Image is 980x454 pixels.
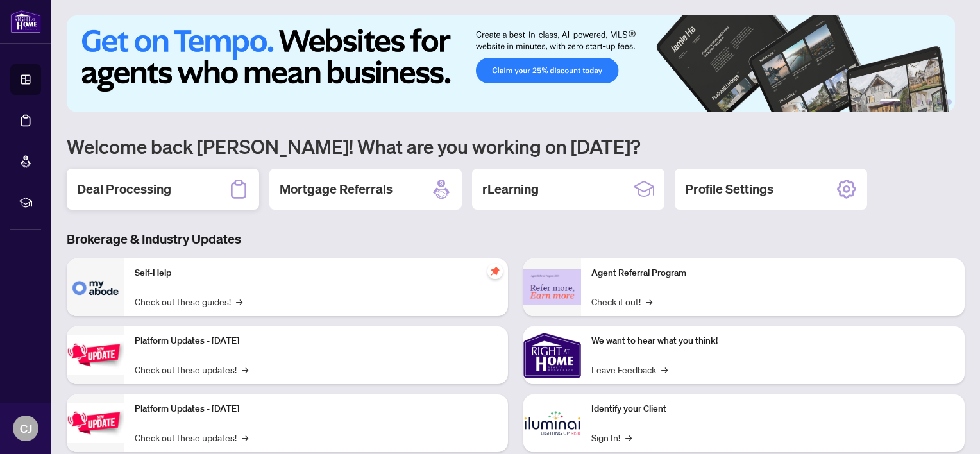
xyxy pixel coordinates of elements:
[135,430,248,444] a: Check out these updates!→
[591,294,652,308] a: Check it out!→
[929,409,967,448] button: Open asap
[661,362,668,376] span: →
[523,394,581,452] img: Identify your Client
[242,362,248,376] span: →
[936,99,942,105] button: 5
[67,258,124,316] img: Self-Help
[916,99,921,105] button: 3
[67,134,965,158] h1: Welcome back [PERSON_NAME]! What are you working on [DATE]?
[591,430,632,444] a: Sign In!→
[135,294,242,308] a: Check out these guides!→
[67,15,955,112] img: Slide 0
[67,403,124,443] img: Platform Updates - July 8, 2025
[880,99,900,105] button: 1
[685,180,773,198] h2: Profile Settings
[523,326,581,384] img: We want to hear what you think!
[947,99,952,105] button: 6
[135,266,498,280] p: Self-Help
[926,99,931,105] button: 4
[236,294,242,308] span: →
[67,335,124,375] img: Platform Updates - July 21, 2025
[523,269,581,305] img: Agent Referral Program
[77,180,171,198] h2: Deal Processing
[67,230,965,248] h3: Brokerage & Industry Updates
[591,334,954,348] p: We want to hear what you think!
[20,419,32,437] span: CJ
[135,402,498,416] p: Platform Updates - [DATE]
[591,266,954,280] p: Agent Referral Program
[906,99,911,105] button: 2
[646,294,652,308] span: →
[625,430,632,444] span: →
[591,362,668,376] a: Leave Feedback→
[10,10,41,33] img: logo
[135,334,498,348] p: Platform Updates - [DATE]
[280,180,393,198] h2: Mortgage Referrals
[591,402,954,416] p: Identify your Client
[135,362,248,376] a: Check out these updates!→
[242,430,248,444] span: →
[487,264,503,279] span: pushpin
[482,180,539,198] h2: rLearning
